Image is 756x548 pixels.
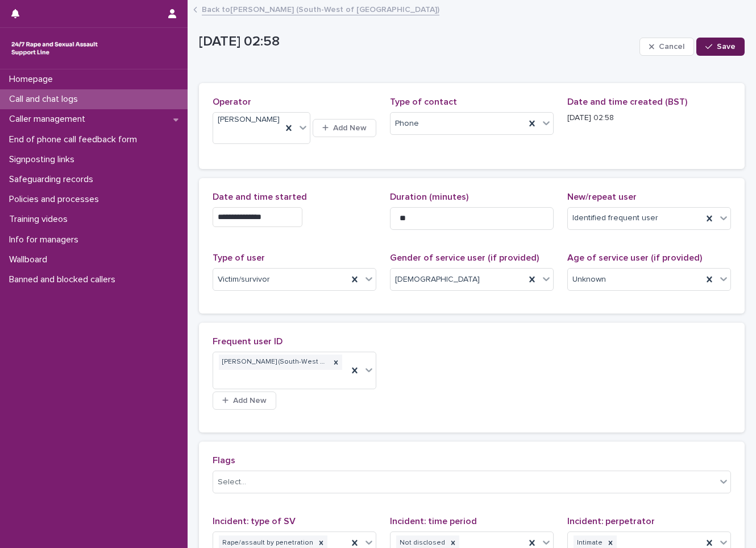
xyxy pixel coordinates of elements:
[567,192,637,201] span: New/repeat user
[5,114,94,125] p: Caller management
[233,397,267,405] span: Add New
[333,124,367,132] span: Add New
[213,97,251,106] span: Operator
[5,94,87,105] p: Call and chat logs
[395,274,480,286] span: [DEMOGRAPHIC_DATA]
[5,274,124,285] p: Banned and blocked callers
[390,253,539,262] span: Gender of service user (if provided)
[219,355,330,370] div: [PERSON_NAME] (South-West of [GEOGRAPHIC_DATA])
[213,337,283,346] span: Frequent user ID
[390,517,477,526] span: Incident: time period
[639,38,694,56] button: Cancel
[572,274,606,286] span: Unknown
[5,154,84,165] p: Signposting links
[5,134,146,145] p: End of phone call feedback form
[218,274,270,286] span: Victim/survivor
[572,212,658,224] span: Identified frequent user
[717,43,736,51] span: Save
[696,38,745,56] button: Save
[199,34,635,50] p: [DATE] 02:58
[5,234,88,245] p: Info for managers
[5,174,102,185] p: Safeguarding records
[390,192,468,201] span: Duration (minutes)
[567,253,702,262] span: Age of service user (if provided)
[390,97,457,106] span: Type of contact
[5,74,62,85] p: Homepage
[213,192,307,201] span: Date and time started
[5,194,108,205] p: Policies and processes
[9,37,100,60] img: rhQMoQhaT3yELyF149Cw
[567,112,731,124] p: [DATE] 02:58
[659,43,684,51] span: Cancel
[213,253,265,262] span: Type of user
[202,2,439,15] a: Back to[PERSON_NAME] (South-West of [GEOGRAPHIC_DATA])
[5,254,56,265] p: Wallboard
[313,119,376,137] button: Add New
[213,517,296,526] span: Incident: type of SV
[395,118,419,130] span: Phone
[567,517,655,526] span: Incident: perpetrator
[567,97,687,106] span: Date and time created (BST)
[218,114,280,126] span: [PERSON_NAME]
[5,214,77,225] p: Training videos
[213,456,235,465] span: Flags
[218,476,246,488] div: Select...
[213,392,276,410] button: Add New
